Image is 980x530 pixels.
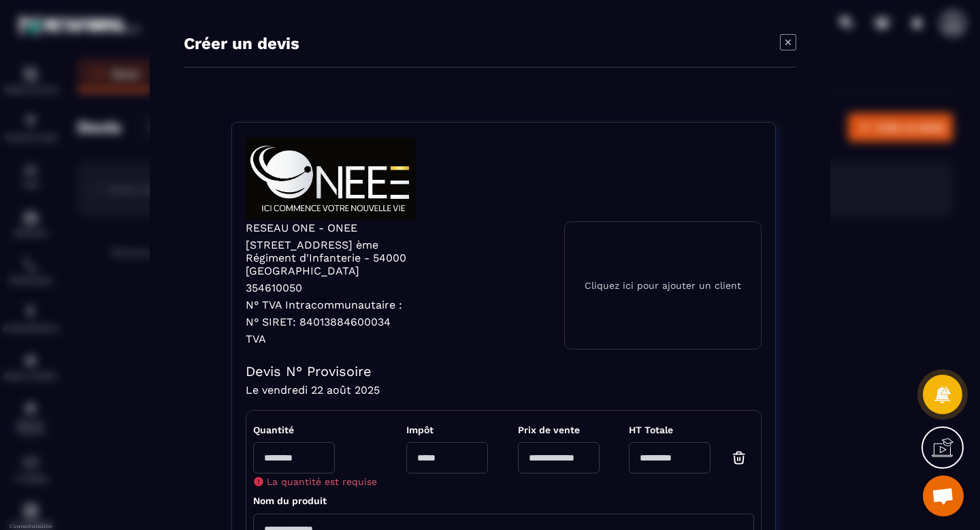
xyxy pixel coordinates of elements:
p: Créer un devis [184,34,299,53]
img: logo [246,136,416,221]
span: Prix de vente [518,424,600,435]
span: HT Totale [629,424,754,435]
h4: Le vendredi 22 août 2025 [246,384,762,396]
span: Quantité [253,424,377,435]
h4: Devis N° Provisoire [246,363,762,379]
p: Cliquez ici pour ajouter un client [585,280,741,291]
p: TVA [246,332,428,345]
span: Impôt [406,424,488,435]
p: [STREET_ADDRESS] ème Régiment d'Infanterie - 54000 [GEOGRAPHIC_DATA] [246,238,428,277]
span: La quantité est requise [267,476,377,487]
span: Nom du produit [253,495,327,506]
p: 354610050 [246,281,428,294]
p: N° SIRET: 84013884600034 [246,315,428,328]
p: N° TVA Intracommunautaire : [246,298,428,311]
a: Ouvrir le chat [923,476,964,516]
p: RESEAU ONE - ONEE [246,221,428,234]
